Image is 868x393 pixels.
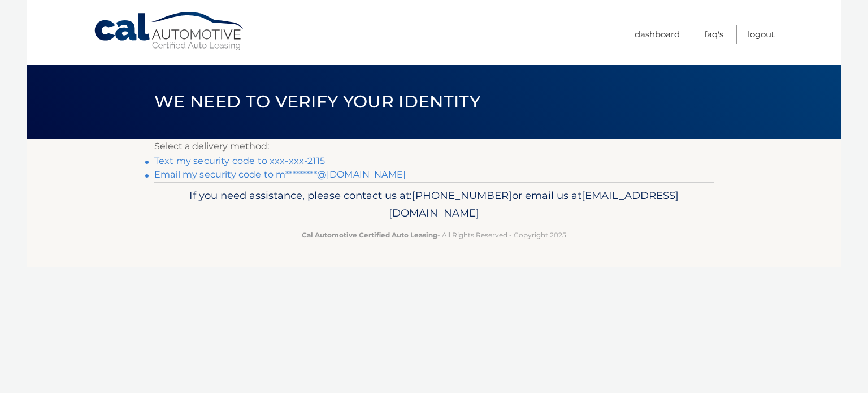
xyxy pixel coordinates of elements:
a: FAQ's [704,25,723,44]
p: Select a delivery method: [154,139,714,154]
a: Dashboard [635,25,680,44]
a: Logout [748,25,775,44]
strong: Cal Automotive Certified Auto Leasing [302,231,437,239]
a: Email my security code to m*********@[DOMAIN_NAME] [154,169,406,180]
p: - All Rights Reserved - Copyright 2025 [162,229,706,241]
span: We need to verify your identity [154,91,480,112]
a: Text my security code to xxx-xxx-2115 [154,156,325,166]
p: If you need assistance, please contact us at: or email us at [162,187,706,223]
span: [PHONE_NUMBER] [412,189,512,202]
a: Cal Automotive [93,11,246,51]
